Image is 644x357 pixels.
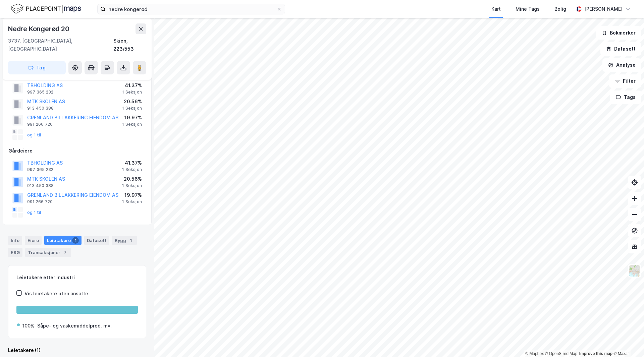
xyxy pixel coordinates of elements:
div: 1 Seksjon [122,122,142,127]
div: Info [8,236,22,245]
div: 3737, [GEOGRAPHIC_DATA], [GEOGRAPHIC_DATA] [8,37,113,53]
div: [PERSON_NAME] [584,5,623,13]
div: 1 Seksjon [122,167,142,172]
button: Tags [610,91,641,104]
div: 991 266 720 [27,122,53,127]
div: Transaksjoner [25,248,71,257]
div: Vis leietakere uten ansatte [24,290,88,298]
a: Improve this map [579,351,612,356]
div: Eiere [25,236,42,245]
div: 20.56% [122,98,142,106]
input: Søk på adresse, matrikkel, gårdeiere, leietakere eller personer [106,4,277,14]
div: Leietakere [44,236,82,245]
div: 1 [72,237,79,244]
div: Mine Tags [516,5,540,13]
div: 41.37% [122,159,142,167]
img: logo.f888ab2527a4732fd821a326f86c7f29.svg [11,3,81,15]
button: Analyse [602,58,641,72]
div: ESG [8,248,22,257]
div: 997 365 232 [27,167,53,172]
div: Gårdeiere [8,147,146,155]
div: 913 450 388 [27,183,54,188]
div: 7 [62,249,68,256]
div: Bolig [554,5,566,13]
div: Såpe- og vaskemiddelprod. mv. [37,322,112,330]
div: 1 Seksjon [122,183,142,188]
div: 19.97% [122,114,142,122]
div: Leietakere (1) [8,346,146,354]
div: Kart [491,5,501,13]
div: Nedre Kongerød 20 [8,23,71,34]
div: Datasett [84,236,109,245]
button: Filter [609,74,641,88]
div: 913 450 388 [27,106,54,111]
img: Z [628,264,641,277]
div: 1 [127,237,134,244]
div: 1 Seksjon [122,199,142,204]
div: 41.37% [122,81,142,90]
button: Tag [8,61,66,74]
div: 991 266 720 [27,199,53,204]
div: Kontrollprogram for chat [610,325,644,357]
a: OpenStreetMap [545,351,578,356]
div: Leietakere etter industri [16,274,138,282]
div: Bygg [112,236,137,245]
div: Skien, 223/553 [113,37,146,53]
iframe: Chat Widget [610,325,644,357]
a: Mapbox [525,351,544,356]
div: 19.97% [122,191,142,199]
button: Datasett [600,42,641,56]
div: 20.56% [122,175,142,183]
div: 997 365 232 [27,90,53,95]
div: 1 Seksjon [122,90,142,95]
div: 1 Seksjon [122,106,142,111]
div: 100% [22,322,35,330]
button: Bokmerker [596,26,641,40]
